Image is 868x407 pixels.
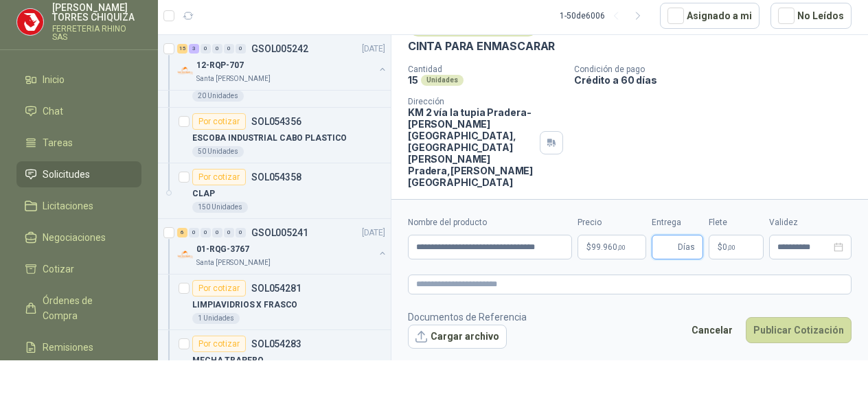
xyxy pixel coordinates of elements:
span: Tareas [43,135,73,150]
p: Santa [PERSON_NAME] [196,73,271,84]
span: 0 [722,243,735,251]
p: [DATE] [362,43,385,56]
a: Solicitudes [16,161,141,187]
a: Cotizar [16,256,141,282]
div: 1 Unidades [192,313,240,324]
div: Por cotizar [192,280,246,296]
p: MECHA TRAPERO [192,354,263,367]
span: Solicitudes [43,167,90,182]
div: 0 [236,228,246,237]
a: Licitaciones [16,193,141,219]
div: 0 [212,44,222,54]
p: 12-RQP-707 [196,59,244,72]
p: 01-RQG-3767 [196,243,249,256]
div: Unidades [421,75,464,86]
button: Cancelar [684,317,740,343]
button: No Leídos [770,3,852,29]
label: Nombre del producto [408,216,572,229]
p: $ 0,00 [709,235,764,259]
p: SOL054283 [251,339,301,349]
p: CLAP [192,187,215,200]
div: 150 Unidades [192,202,248,213]
a: Por cotizarSOL054283MECHA TRAPERO [158,330,391,386]
div: 15 [177,44,187,54]
a: Chat [16,98,141,124]
div: 0 [224,228,234,237]
div: 3 [189,44,199,54]
p: $99.960,00 [578,235,646,259]
div: 50 Unidades [192,146,244,157]
p: Crédito a 60 días [574,74,863,86]
a: Por cotizarSOL054281LIMPIAVIDRIOS X FRASCO1 Unidades [158,275,391,330]
div: Por cotizar [192,336,246,352]
p: [PERSON_NAME] TORRES CHIQUIZA [52,3,141,22]
span: Inicio [43,72,65,87]
p: CINTA PARA ENMASCARAR [408,39,555,54]
span: Chat [43,104,63,119]
a: 6 0 0 0 0 0 GSOL005241[DATE] Company Logo01-RQG-3767Santa [PERSON_NAME] [177,224,388,268]
p: KM 2 vía la tupia Pradera-[PERSON_NAME][GEOGRAPHIC_DATA], [GEOGRAPHIC_DATA][PERSON_NAME] Pradera ... [408,106,534,188]
p: Condición de pago [574,65,863,74]
div: Por cotizar [192,113,246,130]
button: Asignado a mi [660,3,759,29]
a: Tareas [16,130,141,156]
img: Company Logo [17,9,43,35]
div: 1 - 50 de 6006 [560,5,649,27]
p: [DATE] [362,226,385,240]
div: 0 [224,44,234,54]
span: 99.960 [591,243,626,251]
p: SOL054281 [251,283,301,293]
div: 0 [189,228,199,237]
a: Remisiones [16,334,141,360]
p: 15 [408,74,418,86]
span: Cotizar [43,261,74,277]
button: Cargar archivo [408,325,507,349]
div: 0 [201,44,211,54]
div: Por cotizar [192,169,246,185]
span: Remisiones [43,340,93,355]
p: LIMPIAVIDRIOS X FRASCO [192,299,297,312]
img: Company Logo [177,246,194,263]
p: ESCOBA INDUSTRIAL CABO PLASTICO [192,132,347,145]
a: Órdenes de Compra [16,288,141,329]
label: Entrega [652,216,703,229]
img: Company Logo [177,62,194,79]
label: Precio [578,216,646,229]
span: ,00 [727,244,735,251]
span: Licitaciones [43,198,93,213]
div: 0 [201,228,211,237]
p: FERRETERIA RHINO SAS [52,25,141,41]
span: Órdenes de Compra [43,293,128,323]
div: 20 Unidades [192,91,244,102]
a: Por cotizarSOL054358CLAP150 Unidades [158,163,391,219]
p: Dirección [408,97,534,106]
span: $ [718,243,722,251]
div: 6 [177,228,187,237]
div: 0 [236,44,246,54]
p: SOL054358 [251,172,301,182]
span: Negociaciones [43,230,106,245]
a: Inicio [16,67,141,93]
a: Negociaciones [16,224,141,251]
div: 0 [212,228,222,237]
span: Días [678,235,695,259]
a: Por cotizarSOL054356ESCOBA INDUSTRIAL CABO PLASTICO50 Unidades [158,108,391,163]
a: 15 3 0 0 0 0 GSOL005242[DATE] Company Logo12-RQP-707Santa [PERSON_NAME] [177,40,388,84]
label: Validez [769,216,852,229]
p: GSOL005241 [251,228,308,237]
p: Santa [PERSON_NAME] [196,257,271,268]
button: Publicar Cotización [746,317,852,343]
label: Flete [709,216,764,229]
p: Cantidad [408,65,563,74]
span: ,00 [617,244,626,251]
p: SOL054356 [251,117,301,126]
p: GSOL005242 [251,44,308,54]
p: Documentos de Referencia [408,310,527,325]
